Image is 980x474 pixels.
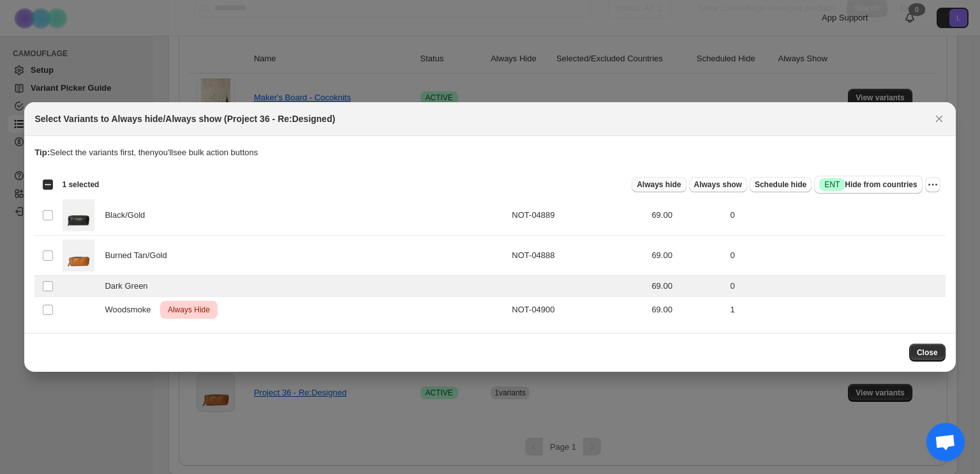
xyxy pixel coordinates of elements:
[508,297,648,323] td: NOT-04900
[814,176,922,194] button: SuccessENTHide from countries
[105,249,174,262] span: Burned Tan/Gold
[63,240,94,271] img: Project_36_Burned_Tan_Gold.jpg
[694,180,742,190] span: Always show
[105,303,158,316] span: Woodsmoke
[917,348,938,358] span: Close
[755,180,806,190] span: Schedule hide
[648,276,726,297] td: 69.00
[62,180,99,190] span: 1 selected
[727,276,946,297] td: 0
[63,199,94,231] img: Project_36_Black_Gold.jpg
[689,177,747,192] button: Always show
[648,236,726,276] td: 69.00
[930,110,948,128] button: Close
[727,297,946,323] td: 1
[34,148,50,157] strong: Tip:
[648,195,726,236] td: 69.00
[909,344,946,362] button: Close
[750,177,812,192] button: Schedule hide
[105,209,152,222] span: Black/Gold
[34,112,335,125] h2: Select Variants to Always hide/Always show (Project 36 - Re:Designed)
[727,195,946,236] td: 0
[648,297,726,323] td: 69.00
[165,302,212,317] span: Always Hide
[508,236,648,276] td: NOT-04888
[34,146,945,159] p: Select the variants first, then you'll see bulk action buttons
[508,195,648,236] td: NOT-04889
[824,180,840,190] span: ENT
[637,180,681,190] span: Always hide
[925,177,940,192] button: More actions
[727,236,946,276] td: 0
[632,177,686,192] button: Always hide
[819,178,917,191] span: Hide from countries
[926,423,965,461] a: Open chat
[105,280,154,293] span: Dark Green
